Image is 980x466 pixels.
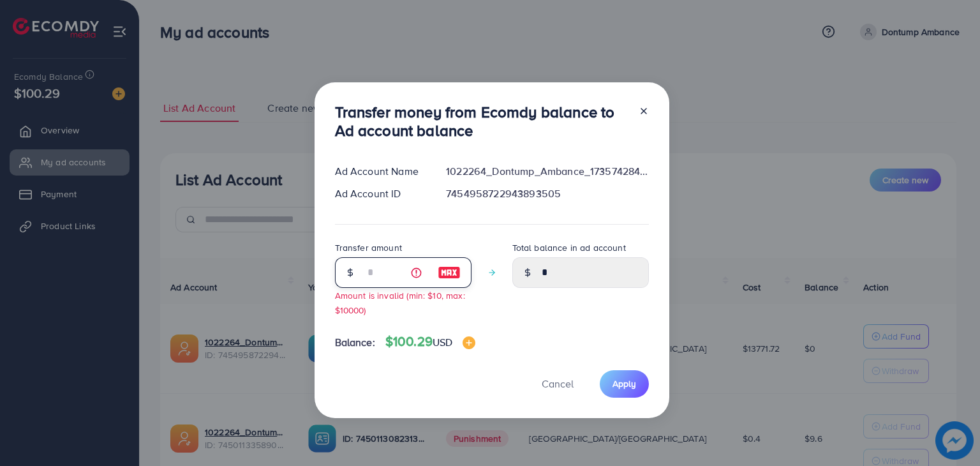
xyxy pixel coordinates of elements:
[385,334,476,350] h4: $100.29
[526,370,590,398] button: Cancel
[463,336,475,349] img: image
[335,289,465,316] small: Amount is invalid (min: $10, max: $10000)
[612,377,636,390] span: Apply
[325,186,436,201] div: Ad Account ID
[600,370,649,398] button: Apply
[335,103,628,140] h3: Transfer money from Ecomdy balance to Ad account balance
[438,265,461,280] img: image
[512,241,626,254] label: Total balance in ad account
[542,377,574,391] span: Cancel
[335,241,402,254] label: Transfer amount
[436,164,658,179] div: 1022264_Dontump_Ambance_1735742847027
[325,164,436,179] div: Ad Account Name
[335,335,375,350] span: Balance:
[436,186,658,201] div: 7454958722943893505
[433,335,452,349] span: USD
